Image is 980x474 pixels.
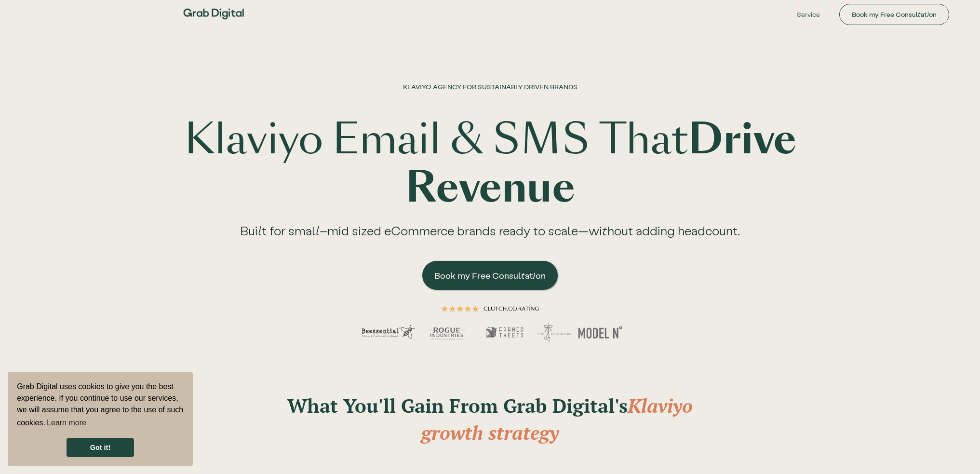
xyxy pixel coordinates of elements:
a: learn more about cookies [45,416,88,430]
img: hero image demonstrating a 5 star rating across multiple clients [346,290,635,362]
a: dismiss cookie message [67,438,134,457]
div: Built for small–mid sized eCommerce brands ready to scale—without adding headcount. [221,212,759,256]
span: Grab Digital uses cookies to give you the best experience. If you continue to use our services, w... [17,381,184,430]
h1: Klaviyo Email & SMS That [182,116,799,212]
strong: Drive Revenue [405,111,796,216]
strong: What You'll Gain From Grab Digital's [287,393,628,418]
h1: KLAVIYO AGENCY FOR SUSTAINABLY DRIVEN BRANDS [403,82,577,111]
div: cookieconsent [8,372,193,466]
a: Book my Free Consultation [839,4,949,25]
a: Book my Free Consultation [422,261,558,290]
